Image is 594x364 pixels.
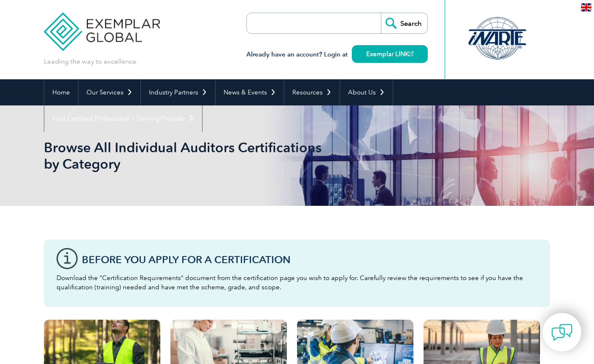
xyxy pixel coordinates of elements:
img: contact-chat.png [551,322,572,343]
a: Exemplar LINK [352,45,428,63]
a: Resources [284,79,340,105]
input: Search [381,13,427,33]
h3: Already have an account? Login at [246,49,428,60]
img: open_square.png [409,51,413,56]
a: Find Certified Professional / Training Provider [44,105,202,132]
a: News & Events [216,79,284,105]
img: en [581,3,591,11]
p: Download the “Certification Requirements” document from the certification page you wish to apply ... [57,273,537,292]
a: About Us [340,79,393,105]
a: Home [44,79,78,105]
a: Our Services [78,79,140,105]
a: Industry Partners [141,79,215,105]
h1: Browse All Individual Auditors Certifications by Category [44,139,368,172]
p: Leading the way to excellence [44,57,136,66]
h3: Before You Apply For a Certification [82,254,537,265]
